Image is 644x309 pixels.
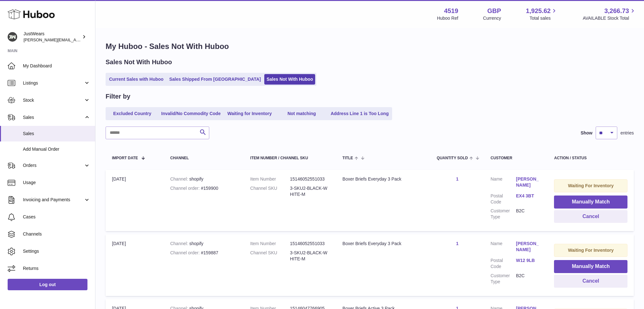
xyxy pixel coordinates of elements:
[437,15,458,21] div: Huboo Ref
[170,250,201,255] strong: Channel order
[250,241,290,247] dt: Item Number
[490,156,541,160] div: Customer
[250,185,290,197] dt: Channel SKU
[516,273,541,285] dd: B2C
[568,248,613,253] strong: Waiting For Inventory
[516,176,541,188] a: [PERSON_NAME]
[112,156,138,160] span: Import date
[483,15,501,21] div: Currency
[167,74,263,85] a: Sales Shipped From [GEOGRAPHIC_DATA]
[276,108,327,119] a: Not matching
[343,156,353,160] span: Title
[159,108,223,119] a: Invalid/No Commodity Code
[583,7,636,21] a: 3,266.73 AVAILABLE Stock Total
[554,196,627,209] button: Manually Match
[516,257,541,264] a: W12 9LB
[170,186,201,191] strong: Channel order
[456,241,459,246] a: 1
[343,241,424,247] div: Boxer Briefs Everyday 3 Pack
[250,156,330,160] div: Item Number / Channel SKU
[23,131,90,137] span: Sales
[170,250,238,256] div: #159887
[170,156,238,160] div: Channel
[487,7,501,15] strong: GBP
[23,63,90,69] span: My Dashboard
[329,108,391,119] a: Address Line 1 is Too Long
[106,92,130,101] h2: Filter by
[106,234,164,296] td: [DATE]
[490,241,516,254] dt: Name
[290,185,330,197] dd: 3-SKU2-BLACK-WHITE-M
[437,156,468,160] span: Quantity Sold
[290,176,330,182] dd: 15146052551033
[516,208,541,220] dd: B2C
[490,193,516,205] dt: Postal Code
[23,265,90,271] span: Returns
[23,80,84,86] span: Listings
[490,176,516,190] dt: Name
[107,108,158,119] a: Excluded Country
[23,197,84,203] span: Invoicing and Payments
[23,214,90,220] span: Cases
[24,31,81,43] div: JustWears
[23,231,90,237] span: Channels
[250,250,290,262] dt: Channel SKU
[526,7,551,15] span: 1,925.62
[530,15,558,21] span: Total sales
[23,97,84,103] span: Stock
[620,130,634,136] span: entries
[554,275,627,288] button: Cancel
[264,74,315,85] a: Sales Not With Huboo
[568,183,613,188] strong: Waiting For Inventory
[554,156,627,160] div: Action / Status
[170,241,238,247] div: shopify
[516,241,541,253] a: [PERSON_NAME]
[106,58,172,66] h2: Sales Not With Huboo
[24,37,128,42] span: [PERSON_NAME][EMAIL_ADDRESS][DOMAIN_NAME]
[8,279,87,290] a: Log out
[8,32,17,42] img: josh@just-wears.com
[23,248,90,254] span: Settings
[170,185,238,191] div: #159900
[554,260,627,273] button: Manually Match
[516,193,541,199] a: EX4 3BT
[107,74,166,85] a: Current Sales with Huboo
[583,15,636,21] span: AVAILABLE Stock Total
[490,208,516,220] dt: Customer Type
[224,108,275,119] a: Waiting for Inventory
[170,176,238,182] div: shopify
[23,146,90,152] span: Add Manual Order
[554,210,627,223] button: Cancel
[23,162,84,168] span: Orders
[23,114,84,120] span: Sales
[490,273,516,285] dt: Customer Type
[526,7,558,21] a: 1,925.62 Total sales
[106,170,164,231] td: [DATE]
[581,130,592,136] label: Show
[490,257,516,270] dt: Postal Code
[170,176,189,182] strong: Channel
[604,7,629,15] span: 3,266.73
[23,180,90,186] span: Usage
[290,250,330,262] dd: 3-SKU2-BLACK-WHITE-M
[290,241,330,247] dd: 15146052551033
[456,176,459,182] a: 1
[343,176,424,182] div: Boxer Briefs Everyday 3 Pack
[444,7,458,15] strong: 4519
[250,176,290,182] dt: Item Number
[106,41,634,52] h1: My Huboo - Sales Not With Huboo
[170,241,189,246] strong: Channel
